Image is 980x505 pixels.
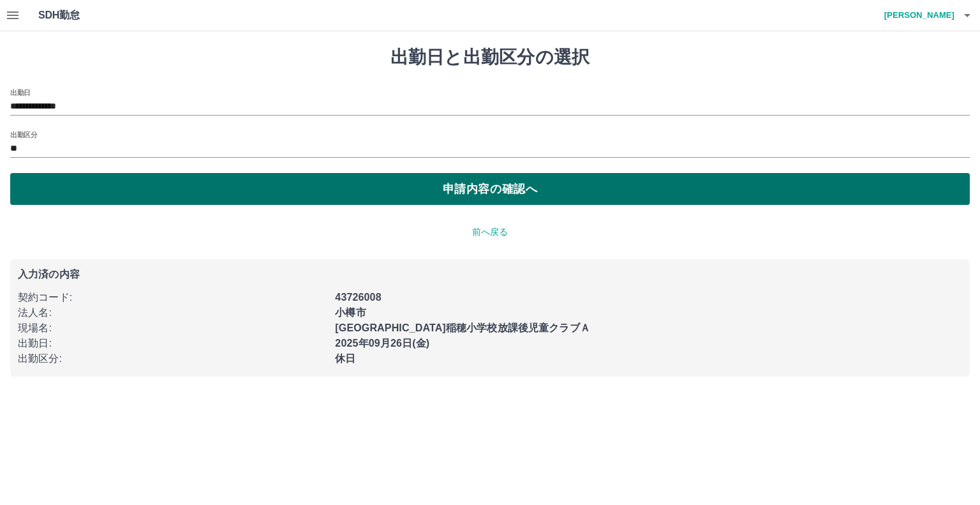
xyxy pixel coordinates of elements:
button: 申請内容の確認へ [10,173,970,205]
p: 出勤日 : [18,336,327,351]
b: [GEOGRAPHIC_DATA]稲穂小学校放課後児童クラブＡ [335,322,590,333]
h1: 出勤日と出勤区分の選択 [10,47,970,68]
b: 2025年09月26日(金) [335,338,429,349]
p: 現場名 : [18,320,327,336]
p: 契約コード : [18,290,327,305]
b: 小樽市 [335,307,366,318]
b: 休日 [335,353,355,364]
b: 43726008 [335,292,381,303]
p: 法人名 : [18,305,327,320]
p: 出勤区分 : [18,351,327,366]
p: 前へ戻る [10,225,970,239]
label: 出勤区分 [10,130,37,139]
p: 入力済の内容 [18,269,962,280]
label: 出勤日 [10,87,31,97]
